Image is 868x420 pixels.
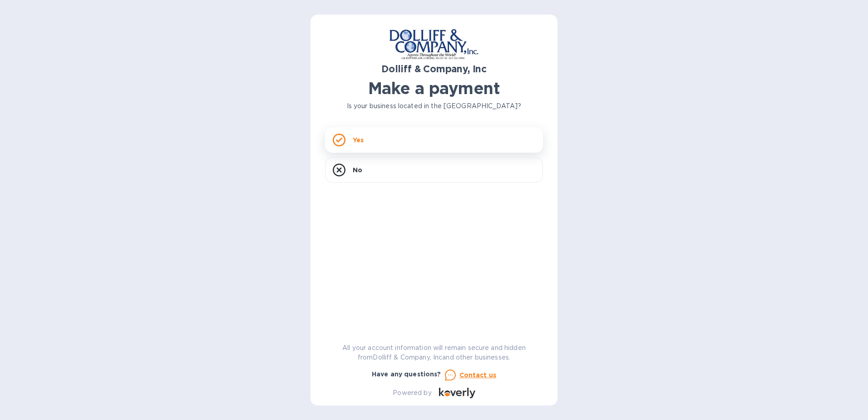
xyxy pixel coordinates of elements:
[325,343,543,362] p: All your account information will remain secure and hidden from Dolliff & Company, Inc and other ...
[325,101,543,111] p: Is your business located in the [GEOGRAPHIC_DATA]?
[353,165,362,175] p: No
[381,63,487,75] b: Dolliff & Company, Inc
[459,371,497,379] u: Contact us
[372,370,441,378] b: Have any questions?
[393,388,431,398] p: Powered by
[325,79,543,98] h1: Make a payment
[353,135,364,145] p: Yes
